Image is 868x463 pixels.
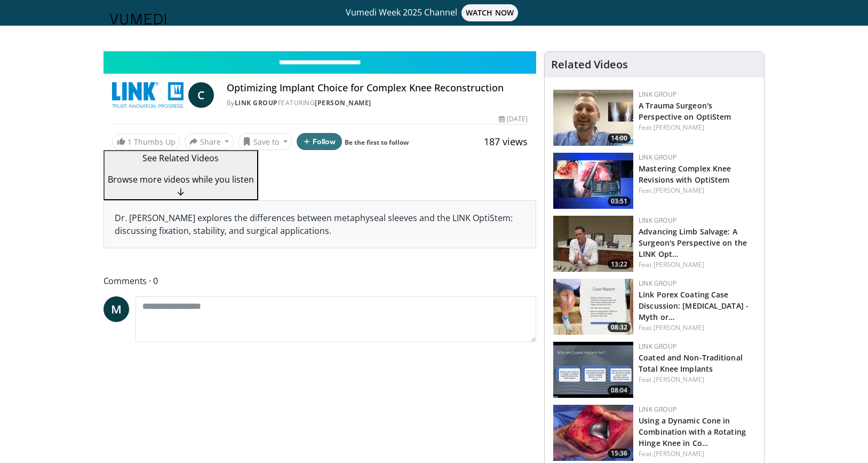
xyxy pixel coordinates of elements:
a: LINK Group [639,279,676,288]
span: 08:04 [608,386,631,395]
button: See Related Videos Browse more videos while you listen [103,150,258,200]
a: LINK Group [639,90,676,99]
div: Feat. [639,123,755,132]
div: Feat. [639,449,755,459]
img: 6aad9258-7b82-43bc-8b02-759eb7a628ec.150x105_q85_crop-smart_upscale.jpg [553,405,633,461]
span: 13:22 [608,260,631,269]
a: [PERSON_NAME] [654,186,704,195]
img: 55ee4ed7-d778-4593-a1f8-eedff01de705.150x105_q85_crop-smart_upscale.jpg [553,90,633,146]
a: 15:36 [553,405,633,461]
div: By FEATURING [227,98,528,108]
a: M [103,296,129,322]
a: 1 Thumbs Up [112,134,180,150]
img: VuMedi Logo [110,14,166,25]
button: Save to [238,133,292,150]
div: Feat. [639,260,755,270]
a: LINK Group [235,98,278,107]
img: b8f93100-df87-43ac-9db3-779841ab5d7c.png.150x105_q85_crop-smart_upscale.png [553,279,633,335]
span: Comments 0 [103,274,537,288]
h4: Optimizing Implant Choice for Complex Knee Reconstruction [227,82,528,94]
a: [PERSON_NAME] [315,98,371,107]
span: 1 [128,137,132,147]
h3: Advancing Limb Salvage: A Surgeon's Perspective on the LINK OptiStem [639,225,755,259]
div: Dr. [PERSON_NAME] explores the differences between metaphyseal sleeves and the LINK OptiStem: dis... [104,201,536,248]
a: 08:04 [553,342,633,398]
img: 78b4d8e4-fc70-4b72-8151-98e849fda647.150x105_q85_crop-smart_upscale.jpg [553,342,633,398]
span: Browse more videos while you listen [108,174,254,185]
div: Feat. [639,323,755,333]
a: [PERSON_NAME] [654,449,704,458]
span: 15:36 [608,449,631,458]
a: C [188,82,214,108]
div: Feat. [639,375,755,384]
a: 13:22 [553,216,633,272]
a: [PERSON_NAME] [654,123,704,132]
span: 08:32 [608,323,631,332]
a: [PERSON_NAME] [654,260,704,269]
a: 03:51 [553,153,633,209]
a: LINK Group [639,153,676,162]
a: Coated and Non-Traditional Total Knee Implants [639,352,743,374]
img: 334fd20f-7ac8-48fb-845e-db50effc76d4.150x105_q85_crop-smart_upscale.jpg [553,153,633,209]
h3: Link Porex Coating Case Discussion: Metal Hypersensitivity - Myth or Reality? [639,288,755,322]
a: [PERSON_NAME] [654,323,704,332]
a: 08:32 [553,279,633,335]
a: LINK Group [639,405,676,414]
a: Be the first to follow [345,138,409,147]
a: Using a Dynamic Cone in Combination with a Rotating Hinge Knee in Co… [639,415,746,448]
a: Mastering Complex Knee Revisions with OptiStem [639,163,731,185]
a: Link Porex Coating Case Discussion: [MEDICAL_DATA] - Myth or… [639,289,748,322]
img: 91dfc922-c2bf-4361-82c1-69cfa007639f.150x105_q85_crop-smart_upscale.jpg [553,216,633,272]
h4: Related Videos [551,58,628,71]
span: 14:00 [608,134,631,143]
p: See Related Videos [108,152,254,164]
a: LINK Group [639,342,676,351]
a: A Trauma Surgeon's Perspective on OptiStem [639,100,731,122]
h3: Using a Dynamic Cone in Combination with a Rotating Hinge Knee in Complex Femoral Reconstruction [639,414,755,448]
a: [PERSON_NAME] [654,375,704,384]
img: LINK Group [112,82,184,108]
span: 03:51 [608,197,631,206]
button: Share [185,133,234,150]
a: Advancing Limb Salvage: A Surgeon's Perspective on the LINK Opt… [639,226,747,259]
div: [DATE] [499,114,528,124]
a: LINK Group [639,216,676,225]
a: 14:00 [553,90,633,146]
div: Feat. [639,186,755,195]
span: 187 views [484,135,528,148]
button: Follow [297,133,343,150]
